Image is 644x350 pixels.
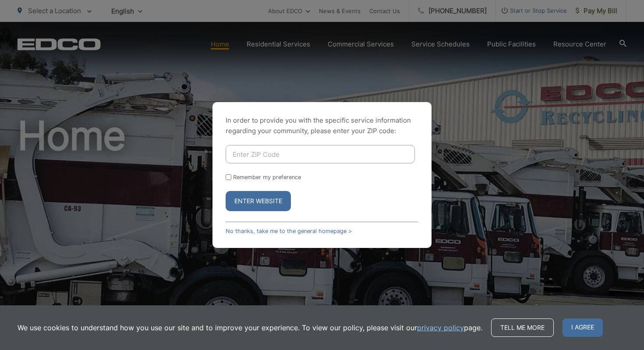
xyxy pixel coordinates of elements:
[563,318,603,337] span: I agree
[491,318,554,337] a: Tell me more
[18,322,482,333] p: We use cookies to understand how you use our site and to improve your experience. To view our pol...
[226,191,291,211] button: Enter Website
[417,322,464,333] a: privacy policy
[226,115,418,136] p: In order to provide you with the specific service information regarding your community, please en...
[233,174,301,180] label: Remember my preference
[226,145,415,163] input: Enter ZIP Code
[226,228,352,234] a: No thanks, take me to the general homepage >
